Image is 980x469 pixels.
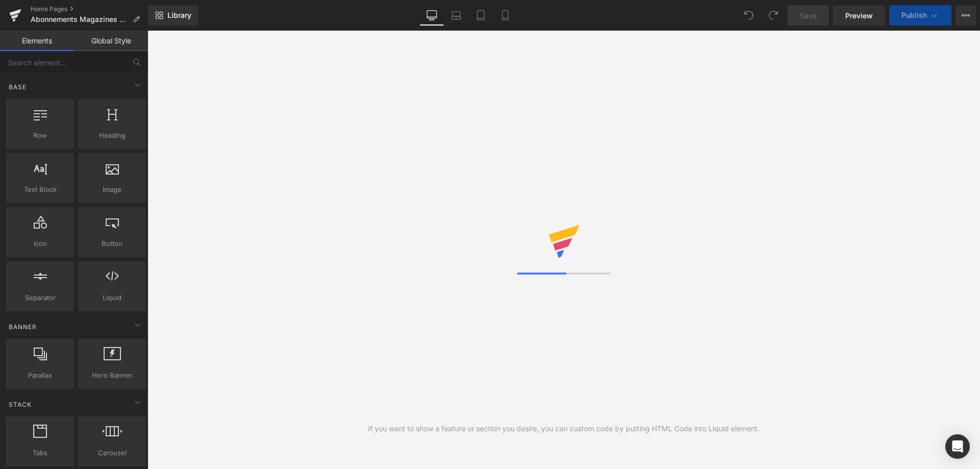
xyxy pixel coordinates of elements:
button: Publish [889,5,951,26]
span: Heading [81,130,143,141]
span: Save [800,10,817,21]
span: Parallax [9,370,71,381]
a: Laptop [444,5,469,26]
a: New Library [148,5,199,26]
span: Image [81,184,143,195]
a: Mobile [493,5,518,26]
div: Open Intercom Messenger [945,434,970,459]
span: Separator [9,292,71,303]
div: If you want to show a feature or section you desire, you can custom code by putting HTML Code int... [368,423,759,434]
button: Redo [763,5,783,26]
span: Library [167,11,191,20]
a: Global Style [74,31,148,51]
span: Liquid [81,292,143,303]
span: Tabs [9,448,71,458]
span: Base [8,82,28,92]
a: Preview [833,5,885,26]
span: Preview [845,10,873,21]
span: Button [81,238,143,249]
span: Stack [8,400,33,409]
span: Icon [9,238,71,249]
button: Undo [739,5,759,26]
a: Desktop [420,5,444,26]
span: Hero Banner [81,370,143,381]
span: Publish [901,11,927,19]
span: Banner [8,322,38,332]
span: Carousel [81,448,143,458]
span: Abonnements Magazines &amp; Journaux Québécois [31,15,129,23]
span: Row [9,130,71,141]
a: Tablet [469,5,493,26]
span: Text Block [9,184,71,195]
button: More [955,5,976,26]
a: Home Pages [31,5,148,13]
